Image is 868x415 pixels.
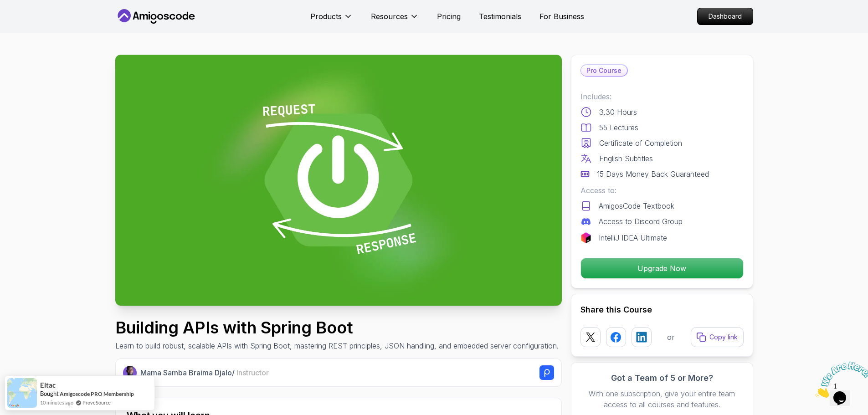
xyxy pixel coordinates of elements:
[310,11,342,22] p: Products
[599,138,682,149] p: Certificate of Completion
[7,378,37,408] img: provesource social proof notification image
[4,4,7,11] span: 1
[123,366,137,380] img: Nelson Djalo
[4,4,60,40] img: Chat attention grabber
[599,107,637,118] p: 3.30 Hours
[539,11,584,22] a: For Business
[580,303,744,316] h2: Share this Course
[236,368,269,377] span: Instructor
[599,200,674,211] p: AmigosCode Textbook
[60,390,134,397] a: Amigoscode PRO Membership
[82,399,111,406] a: ProveSource
[581,258,743,278] p: Upgrade Now
[115,340,559,351] p: Learn to build robust, scalable APIs with Spring Boot, mastering REST principles, JSON handling, ...
[709,333,738,342] p: Copy link
[40,390,59,397] span: Bought
[698,8,753,25] p: Dashboard
[597,169,709,179] p: 15 Days Money Back Guaranteed
[691,327,744,347] button: Copy link
[580,388,744,410] p: With one subscription, give your entire team access to all courses and features.
[812,358,868,401] iframe: chat widget
[371,11,408,22] p: Resources
[581,65,627,76] p: Pro Course
[580,185,744,196] p: Access to:
[580,258,744,279] button: Upgrade Now
[580,232,591,243] img: jetbrains logo
[580,91,744,102] p: Includes:
[599,153,653,164] p: English Subtitles
[580,372,744,384] h3: Got a Team of 5 or More?
[599,122,638,133] p: 55 Lectures
[599,232,667,243] p: IntelliJ IDEA Ultimate
[115,318,559,337] h1: Building APIs with Spring Boot
[667,332,675,343] p: or
[40,399,73,406] span: 10 minutes ago
[40,381,56,389] span: Eltac
[140,367,269,378] p: Mama Samba Braima Djalo /
[115,55,562,306] img: building-apis-with-spring-boot_thumbnail
[371,11,419,29] button: Resources
[437,11,461,22] a: Pricing
[599,216,683,227] p: Access to Discord Group
[310,11,353,29] button: Products
[479,11,521,22] a: Testimonials
[697,8,753,25] a: Dashboard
